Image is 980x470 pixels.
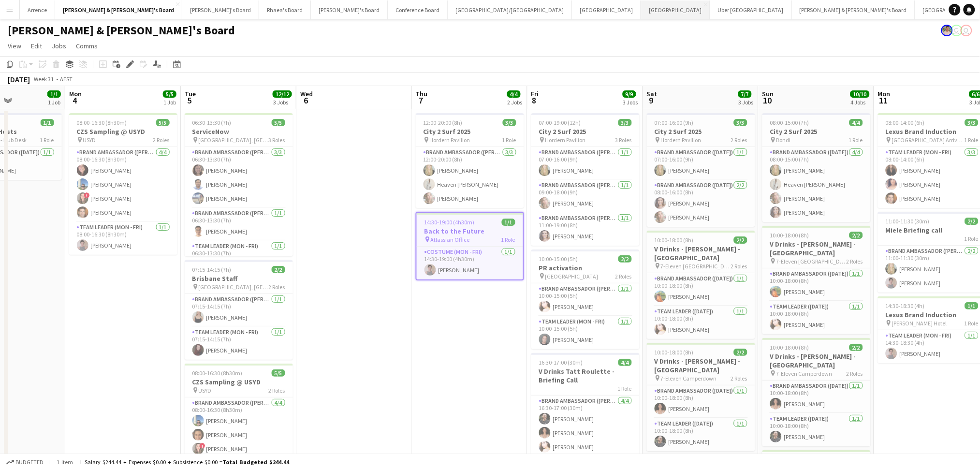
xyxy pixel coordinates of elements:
[641,0,710,19] button: [GEOGRAPHIC_DATA]
[448,0,572,19] button: [GEOGRAPHIC_DATA]/[GEOGRAPHIC_DATA]
[259,0,311,19] button: Rhaea's Board
[15,459,44,466] span: Budgeted
[572,0,641,19] button: [GEOGRAPHIC_DATA]
[53,458,76,466] span: 1 item
[222,458,289,466] span: Total Budgeted $244.44
[311,0,388,19] button: [PERSON_NAME]'s Board
[961,25,972,36] app-user-avatar: James Millard
[710,0,792,19] button: Uber [GEOGRAPHIC_DATA]
[20,0,55,19] button: Arrence
[388,0,448,19] button: Conference Board
[951,25,963,36] app-user-avatar: James Millard
[85,458,289,466] div: Salary $244.44 + Expenses $0.00 + Subsistence $0.00 =
[55,0,182,19] button: [PERSON_NAME] & [PERSON_NAME]'s Board
[5,457,45,468] button: Budgeted
[941,25,953,36] app-user-avatar: Arrence Torres
[792,0,915,19] button: [PERSON_NAME] & [PERSON_NAME]'s Board
[182,0,259,19] button: [PERSON_NAME]'s Board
